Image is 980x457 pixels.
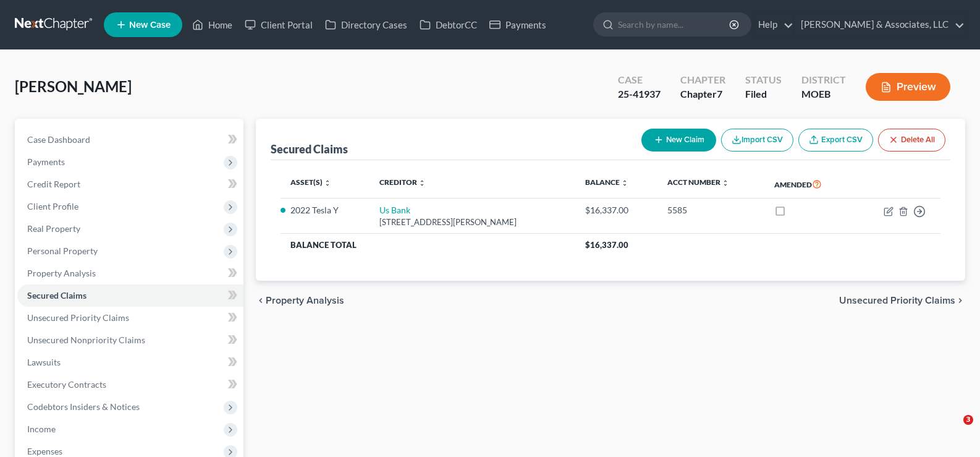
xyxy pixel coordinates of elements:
span: Personal Property [27,246,98,256]
a: Us Bank [379,205,410,215]
a: [PERSON_NAME] & Associates, LLC [795,14,965,36]
div: Filed [745,87,782,101]
span: 3 [963,415,973,425]
div: Case [618,73,661,87]
button: New Claim [641,129,716,152]
span: Expenses [27,446,62,456]
a: Help [752,14,793,36]
div: Secured Claims [271,142,348,156]
span: Credit Report [27,179,80,189]
span: Income [27,424,56,434]
i: unfold_more [722,179,729,187]
span: New Case [129,20,171,30]
button: Import CSV [721,129,793,152]
div: 5585 [667,204,754,216]
div: $16,337.00 [585,204,648,216]
div: MOEB [801,87,846,101]
button: Unsecured Priority Claims chevron_right [839,296,965,305]
a: Export CSV [798,129,873,152]
span: Payments [27,156,65,167]
a: DebtorCC [413,14,483,36]
i: chevron_right [955,296,965,305]
i: unfold_more [324,179,331,187]
span: Codebtors Insiders & Notices [27,401,140,412]
span: Unsecured Nonpriority Claims [27,335,145,345]
div: District [801,73,846,87]
button: chevron_left Property Analysis [256,296,344,305]
span: [PERSON_NAME] [15,77,132,95]
th: Balance Total [281,234,575,256]
a: Client Portal [239,14,319,36]
span: Property Analysis [27,268,96,278]
span: Executory Contracts [27,379,106,390]
a: Unsecured Priority Claims [17,307,243,329]
a: Executory Contracts [17,374,243,396]
button: Delete All [878,129,945,152]
a: Case Dashboard [17,129,243,151]
span: $16,337.00 [585,240,628,250]
span: Unsecured Priority Claims [839,296,955,305]
i: chevron_left [256,296,266,305]
div: Chapter [680,73,725,87]
iframe: Intercom live chat [938,415,968,445]
span: Lawsuits [27,357,61,367]
a: Directory Cases [319,14,413,36]
a: Balance unfold_more [585,177,628,187]
a: Secured Claims [17,284,243,307]
div: 25-41937 [618,87,661,101]
a: Lawsuits [17,351,243,374]
a: Credit Report [17,173,243,195]
span: Secured Claims [27,290,87,301]
a: Creditor unfold_more [379,177,426,187]
div: Status [745,73,782,87]
a: Asset(s) unfold_more [290,177,331,187]
input: Search by name... [618,13,731,36]
a: Property Analysis [17,262,243,284]
a: Payments [483,14,552,36]
span: 7 [717,88,722,100]
a: Acct Number unfold_more [667,177,729,187]
button: Preview [866,73,950,101]
a: Home [186,14,239,36]
span: Property Analysis [266,296,344,305]
div: [STREET_ADDRESS][PERSON_NAME] [379,216,565,228]
div: Chapter [680,87,725,101]
i: unfold_more [621,179,628,187]
a: Unsecured Nonpriority Claims [17,329,243,351]
span: Case Dashboard [27,134,90,145]
li: 2022 Tesla Y [290,204,360,216]
i: unfold_more [418,179,426,187]
th: Amended [764,170,853,199]
span: Client Profile [27,201,78,211]
span: Real Property [27,223,80,234]
span: Unsecured Priority Claims [27,312,129,323]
